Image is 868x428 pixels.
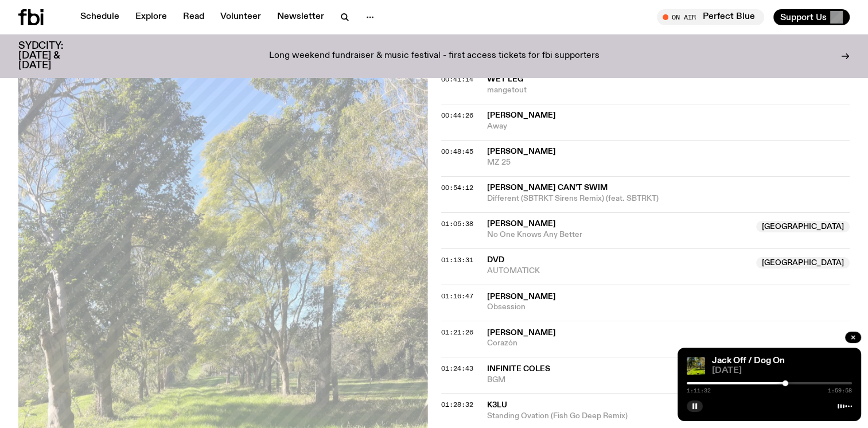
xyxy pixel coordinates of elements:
[441,221,473,227] button: 01:05:38
[756,221,850,232] span: [GEOGRAPHIC_DATA]
[487,184,608,192] span: [PERSON_NAME] Can't Swim
[487,147,556,155] span: [PERSON_NAME]
[441,402,473,408] button: 01:28:32
[441,185,473,191] button: 00:54:12
[441,329,473,336] button: 01:21:26
[487,411,850,422] span: Standing Ovation (Fish Go Deep Remix)
[487,293,556,301] span: [PERSON_NAME]
[487,266,750,277] span: AUTOMATICK
[828,388,852,394] span: 1:59:58
[441,149,473,155] button: 00:48:45
[487,85,850,96] span: mangetout
[441,257,473,263] button: 01:13:31
[176,9,211,25] a: Read
[18,41,92,71] h3: SYDCITY: [DATE] & [DATE]
[441,400,473,409] span: 01:28:32
[487,220,556,228] span: [PERSON_NAME]
[487,401,507,409] span: K3lu
[487,338,850,349] span: Corazón
[487,121,850,132] span: Away
[441,183,473,192] span: 00:54:12
[129,9,174,25] a: Explore
[712,367,852,375] span: [DATE]
[441,112,473,119] button: 00:44:26
[487,229,750,240] span: No One Knows Any Better
[441,293,473,299] button: 01:16:47
[213,9,268,25] a: Volunteer
[712,356,785,365] a: Jack Off / Dog On
[487,157,850,168] span: MZ 25
[773,9,850,25] button: Support Us
[487,375,850,386] span: BGM
[487,302,850,313] span: Obsession
[487,256,504,264] span: DVD
[487,111,556,119] span: [PERSON_NAME]
[441,365,473,372] button: 01:24:43
[487,329,556,337] span: [PERSON_NAME]
[487,75,523,83] span: Wet Leg
[73,9,126,25] a: Schedule
[780,12,827,22] span: Support Us
[441,328,473,337] span: 01:21:26
[441,111,473,120] span: 00:44:26
[441,364,473,373] span: 01:24:43
[441,147,473,156] span: 00:48:45
[269,51,600,61] p: Long weekend fundraiser & music festival - first access tickets for fbi supporters
[687,388,711,394] span: 1:11:32
[441,291,473,301] span: 01:16:47
[657,9,764,25] button: On AirPerfect Blue
[487,365,550,373] span: Infinite Coles
[441,255,473,264] span: 01:13:31
[441,219,473,228] span: 01:05:38
[487,193,850,204] span: Different (SBTRKT Sirens Remix) (feat. SBTRKT)
[270,9,331,25] a: Newsletter
[756,257,850,269] span: [GEOGRAPHIC_DATA]
[441,75,473,84] span: 00:41:14
[441,76,473,83] button: 00:41:14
